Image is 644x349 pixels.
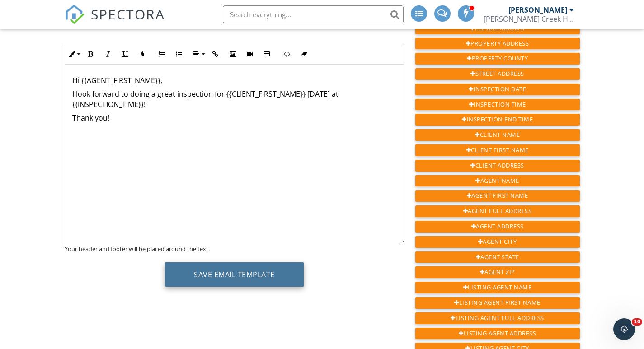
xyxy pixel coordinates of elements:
div: Agent First Name [415,190,580,202]
div: Client Address [415,160,580,172]
button: Ordered List [153,46,170,63]
div: Your header and footer will be placed around the text. [65,245,404,252]
div: Listing Agent Address [415,328,580,340]
button: Insert Table [259,46,276,63]
div: Client Name [415,129,580,141]
button: Save Email Template [165,262,304,287]
span: SPECTORA [91,5,165,23]
button: Clear Formatting [295,46,312,63]
div: Property County [415,53,580,65]
div: Listing Agent Full Address [415,312,580,324]
iframe: Intercom live chat [613,318,635,340]
div: [PERSON_NAME] [508,5,567,14]
div: Agent Full Address [415,205,580,217]
p: Thank you! [72,113,397,123]
button: Code View [278,46,295,63]
div: Agent City [415,236,580,248]
span: 10 [632,318,642,326]
div: Listing Agent First Name [415,297,580,309]
button: Italic (Ctrl+I) [99,46,117,63]
div: Agent State [415,251,580,263]
div: Inspection Date [415,84,580,95]
div: Street Address [415,68,580,80]
button: Inline Style [65,46,82,63]
div: Inspection Time [415,99,580,111]
a: SPECTORA [65,12,165,31]
button: Insert Video [241,46,259,63]
p: I look forward to doing a great inspection for {{CLIENT_FIRST_NAME}} [DATE] at {{INSPECTION_TIME}}! [72,89,397,109]
div: Agent Address [415,221,580,233]
button: Colors [134,46,151,63]
div: Client First Name [415,144,580,156]
button: Bold (Ctrl+B) [82,46,99,63]
p: Hi {{AGENT_FIRST_NAME}}, [72,75,397,85]
img: The Best Home Inspection Software - Spectora [65,5,85,24]
div: Agent Name [415,175,580,187]
div: Inspection End Time [415,114,580,126]
input: Search everything... [223,5,404,23]
div: Property Address [415,38,580,50]
div: Agent Zip [415,266,580,278]
button: Insert Image (Ctrl+P) [224,46,241,63]
div: Listing Agent Name [415,282,580,293]
div: Sledge Creek Home Services LLC [484,14,574,23]
button: Underline (Ctrl+U) [117,46,134,63]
